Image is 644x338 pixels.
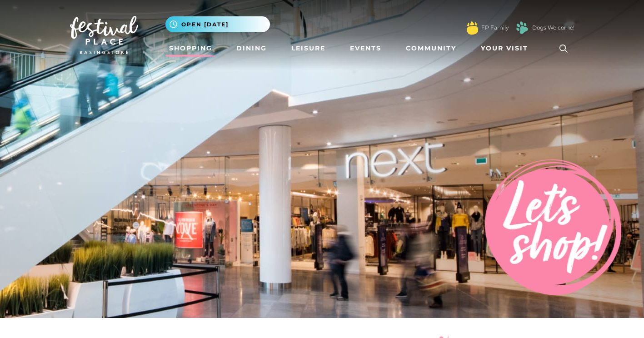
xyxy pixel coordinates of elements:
[477,40,536,57] a: Your Visit
[233,40,270,57] a: Dining
[481,24,509,32] a: FP Family
[346,40,385,57] a: Events
[532,24,574,32] a: Dogs Welcome!
[181,20,229,29] span: Open [DATE]
[288,40,329,57] a: Leisure
[402,40,460,57] a: Community
[70,16,138,54] img: Festival Place Logo
[165,40,216,57] a: Shopping
[165,16,270,32] button: Open [DATE]
[481,44,528,53] span: Your Visit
